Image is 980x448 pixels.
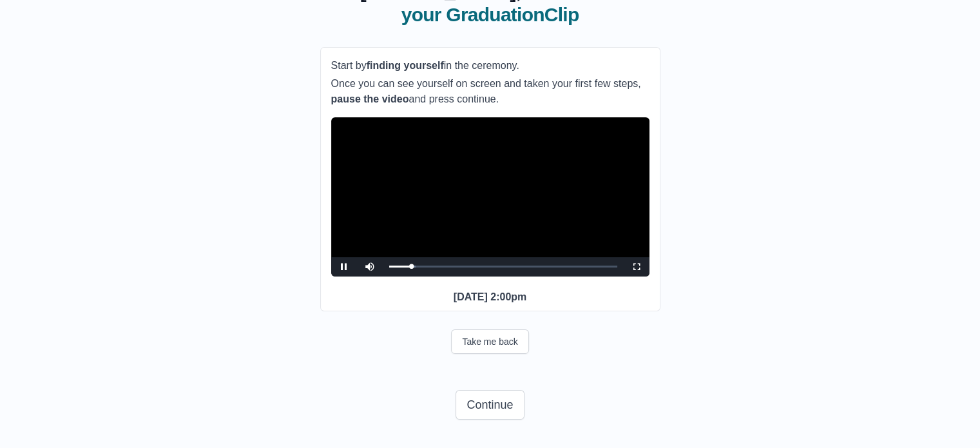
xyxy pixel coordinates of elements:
div: Video Player [331,117,649,277]
div: Progress Bar [389,266,617,268]
span: your GraduationClip [360,3,620,26]
button: Mute [357,257,383,277]
p: Once you can see yourself on screen and taken your first few steps, and press continue. [331,76,649,107]
button: Fullscreen [624,257,649,277]
button: Continue [456,390,524,420]
p: [DATE] 2:00pm [331,289,649,305]
button: Pause [331,257,357,277]
button: Take me back [451,329,528,354]
b: finding yourself [367,60,444,71]
p: Start by in the ceremony. [331,58,649,73]
b: pause the video [331,93,409,104]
